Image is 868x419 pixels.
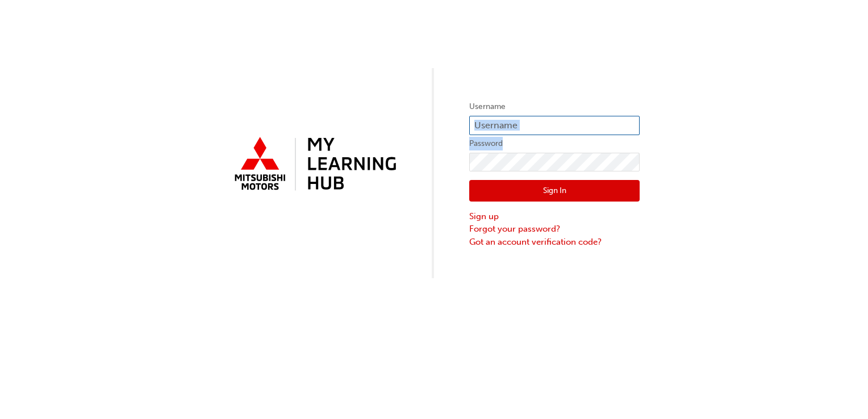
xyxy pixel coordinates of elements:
[469,223,640,236] a: Forgot your password?
[469,210,640,223] a: Sign up
[469,116,640,135] input: Username
[469,180,640,202] button: Sign In
[469,236,640,249] a: Got an account verification code?
[469,137,640,150] label: Password
[228,132,399,197] img: mmal
[469,100,640,114] label: Username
